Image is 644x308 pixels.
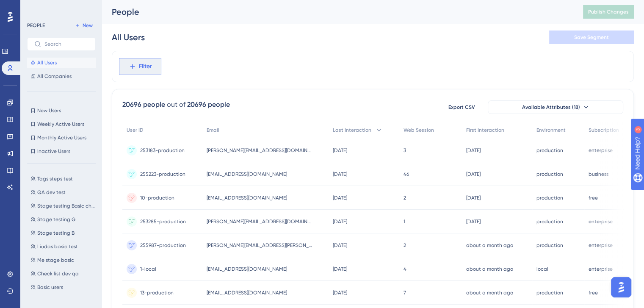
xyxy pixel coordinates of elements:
div: 20696 people [122,100,165,110]
span: enterprise [589,266,613,272]
div: PEOPLE [27,22,45,29]
span: Monthly Active Users [37,134,86,141]
div: 3 [59,4,61,11]
time: [DATE] [333,242,347,248]
button: All Users [27,58,96,68]
span: 7 [404,289,406,296]
time: about a month ago [466,290,513,296]
div: 20696 people [187,100,230,110]
time: [DATE] [466,147,481,153]
div: out of [167,100,185,110]
span: Me stage basic [37,257,74,264]
span: Inactive Users [37,148,70,155]
time: [DATE] [466,195,481,201]
time: [DATE] [333,266,347,272]
span: [PERSON_NAME][EMAIL_ADDRESS][DOMAIN_NAME] [207,218,312,225]
span: Stage testing B [37,230,75,236]
iframe: UserGuiding AI Assistant Launcher [608,275,634,300]
button: Export CSV [440,100,483,114]
span: 1-local [140,266,156,272]
button: Available Attributes (18) [488,100,623,114]
div: All Users [112,31,145,43]
span: [EMAIL_ADDRESS][DOMAIN_NAME] [207,194,287,201]
span: Environment [536,127,566,133]
span: production [536,289,563,296]
span: [EMAIL_ADDRESS][DOMAIN_NAME] [207,171,287,178]
div: People [112,6,562,18]
span: Email [207,127,219,133]
span: Basic users [37,284,63,291]
span: Publish Changes [588,8,629,15]
button: Monthly Active Users [27,133,96,143]
input: Search [44,41,88,47]
span: [PERSON_NAME][EMAIL_ADDRESS][PERSON_NAME][DOMAIN_NAME] [207,242,312,249]
span: QA dev test [37,189,66,196]
span: Stage testing Basic checklist [37,203,97,209]
span: Web Session [404,127,434,133]
button: New [72,20,96,31]
span: 13-production [140,289,174,296]
span: First Interaction [466,127,504,133]
span: 4 [404,266,406,272]
span: Save Segment [574,34,609,41]
button: QA dev test [27,187,101,197]
span: [PERSON_NAME][EMAIL_ADDRESS][DOMAIN_NAME] [207,147,312,154]
span: All Users [37,59,57,66]
span: Filter [139,61,152,72]
span: 46 [404,171,409,178]
span: Subscription [589,127,619,133]
time: [DATE] [333,195,347,201]
time: about a month ago [466,242,513,248]
span: production [536,194,563,201]
span: business [589,171,608,178]
span: Need Help? [20,2,53,12]
span: Last Interaction [333,127,371,133]
time: [DATE] [333,171,347,177]
span: local [536,266,548,272]
span: enterprise [589,147,613,154]
span: All Companies [37,73,72,80]
button: Basic users [27,282,101,292]
span: production [536,147,563,154]
button: Stage testing G [27,214,101,225]
span: Stage testing G [37,216,75,223]
span: 2 [404,242,406,249]
span: Tags steps test [37,175,73,182]
button: Liudas basic test [27,241,101,252]
span: 10-production [140,194,174,201]
span: 1 [404,218,405,225]
button: Filter [119,58,161,75]
span: enterprise [589,218,613,225]
span: 253183-production [140,147,185,154]
span: Weekly Active Users [37,121,84,128]
button: Inactive Users [27,146,96,156]
span: production [536,218,563,225]
span: Check list dev qa [37,270,79,277]
button: Stage testing B [27,228,101,238]
span: production [536,171,563,178]
button: Tags steps test [27,174,101,184]
button: Check list dev qa [27,269,101,279]
button: New Users [27,105,96,116]
time: [DATE] [466,171,481,177]
span: New Users [37,107,61,114]
span: New [83,22,93,29]
time: [DATE] [466,219,481,225]
span: 253285-production [140,218,186,225]
time: [DATE] [333,219,347,225]
time: [DATE] [333,290,347,296]
span: User ID [127,127,144,133]
span: enterprise [589,242,613,249]
span: Export CSV [448,104,475,111]
button: Weekly Active Users [27,119,96,129]
time: [DATE] [333,147,347,153]
button: Save Segment [549,31,634,44]
span: Available Attributes (18) [522,104,580,111]
span: 2 [404,194,406,201]
button: Publish Changes [583,5,634,19]
span: free [589,289,598,296]
span: 255223-production [140,171,185,178]
button: Me stage basic [27,255,101,265]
